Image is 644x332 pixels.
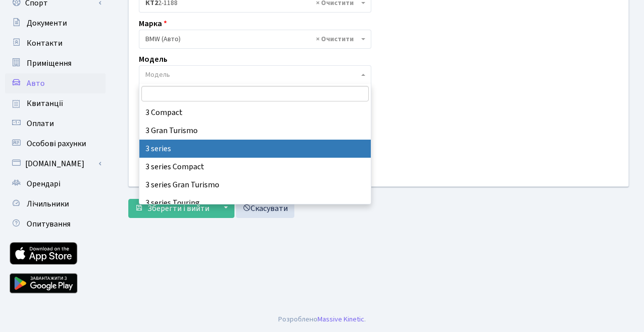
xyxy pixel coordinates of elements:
li: 3 Compact [139,103,371,122]
a: Особові рахунки [5,134,106,154]
a: Оплати [5,114,106,134]
span: Особові рахунки [27,138,86,149]
a: Орендарі [5,174,106,194]
span: Контакти [27,38,62,49]
span: Видалити всі елементи [316,34,354,44]
span: Квитанції [27,98,63,109]
a: Приміщення [5,53,106,73]
li: 3 series Compact [139,158,371,176]
a: Лічильники [5,194,106,214]
li: 3 series Gran Turismo [139,176,371,194]
li: 3 Gran Turismo [139,122,371,140]
button: Зберегти і вийти [128,199,216,218]
a: Контакти [5,33,106,53]
span: BMW (Авто) [139,30,371,49]
span: Орендарі [27,178,60,189]
li: 3 series Touring [139,194,371,212]
div: Розроблено . [278,314,366,325]
label: Модель [139,53,168,65]
a: Документи [5,13,106,33]
a: Авто [5,73,106,93]
a: Скасувати [236,199,294,218]
span: BMW (Авто) [145,34,359,44]
label: Марка [139,18,167,30]
a: [DOMAIN_NAME] [5,154,106,174]
span: Зберегти і вийти [147,203,209,214]
span: Модель [145,70,170,80]
span: Приміщення [27,58,71,69]
a: Massive Kinetic [317,314,364,324]
li: 3 series [139,140,371,158]
span: Лічильники [27,198,69,209]
span: Опитування [27,218,70,230]
a: Квитанції [5,93,106,114]
span: Оплати [27,118,54,129]
span: Авто [27,78,45,89]
span: Документи [27,18,67,29]
a: Опитування [5,214,106,234]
